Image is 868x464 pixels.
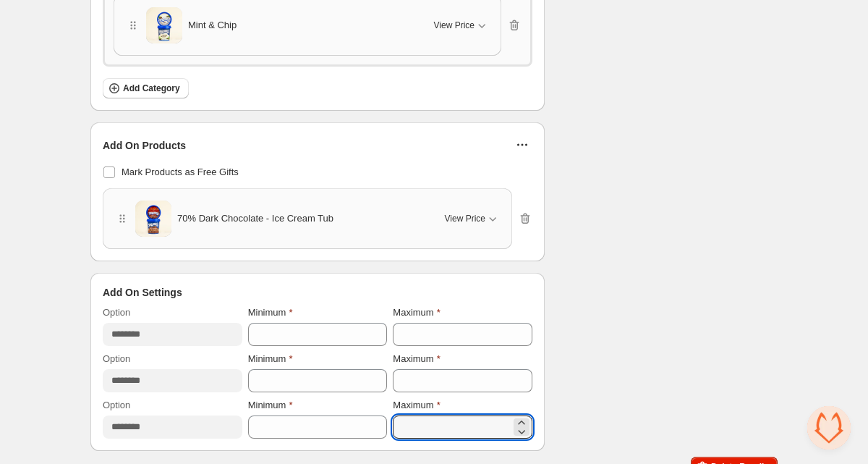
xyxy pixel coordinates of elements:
[807,406,851,450] div: Open chat
[445,213,485,224] span: View Price
[188,18,237,33] span: Mint & Chip
[393,352,440,366] label: Maximum
[103,285,182,300] span: Add On Settings
[103,138,186,153] span: Add On Products
[122,166,239,177] span: Mark Products as Free Gifts
[434,20,475,31] span: View Price
[248,305,293,320] label: Minimum
[248,398,293,413] label: Minimum
[103,352,130,366] label: Option
[248,352,293,366] label: Minimum
[103,305,130,320] label: Option
[103,78,189,98] button: Add Category
[177,211,333,226] span: 70% Dark Chocolate - Ice Cream Tub
[103,398,130,413] label: Option
[135,201,171,237] img: 70% Dark Chocolate - Ice Cream Tub
[393,398,440,413] label: Maximum
[393,305,440,320] label: Maximum
[436,207,509,230] button: View Price
[123,83,180,94] span: Add Category
[425,14,498,37] button: View Price
[146,7,182,43] img: Mint & Chip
